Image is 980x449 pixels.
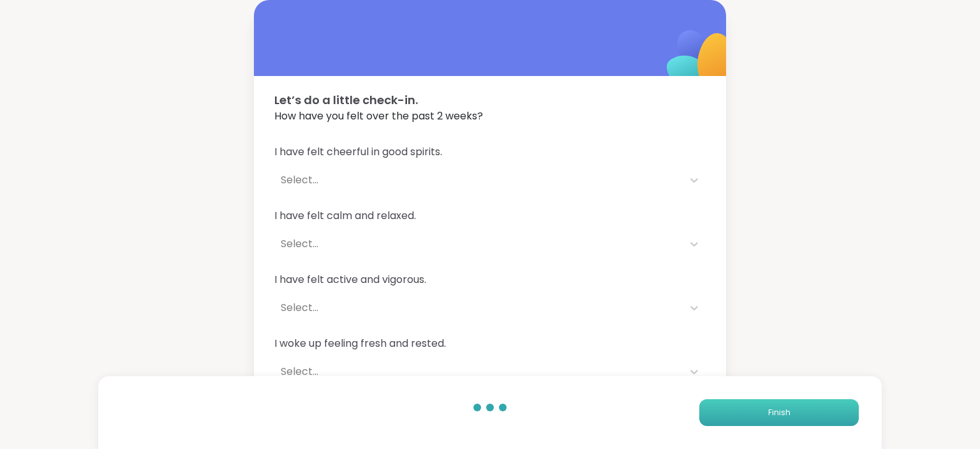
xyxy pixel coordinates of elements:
div: Select... [281,364,676,379]
span: Let’s do a little check-in. [274,91,706,109]
span: I have felt active and vigorous. [274,272,706,287]
button: Finish [699,399,859,426]
div: Select... [281,300,676,316]
span: How have you felt over the past 2 weeks? [274,109,706,124]
div: Select... [281,236,676,252]
span: I have felt calm and relaxed. [274,208,706,224]
span: I have felt cheerful in good spirits. [274,144,706,160]
div: Select... [281,172,676,188]
span: Finish [768,407,791,418]
span: I woke up feeling fresh and rested. [274,336,706,351]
